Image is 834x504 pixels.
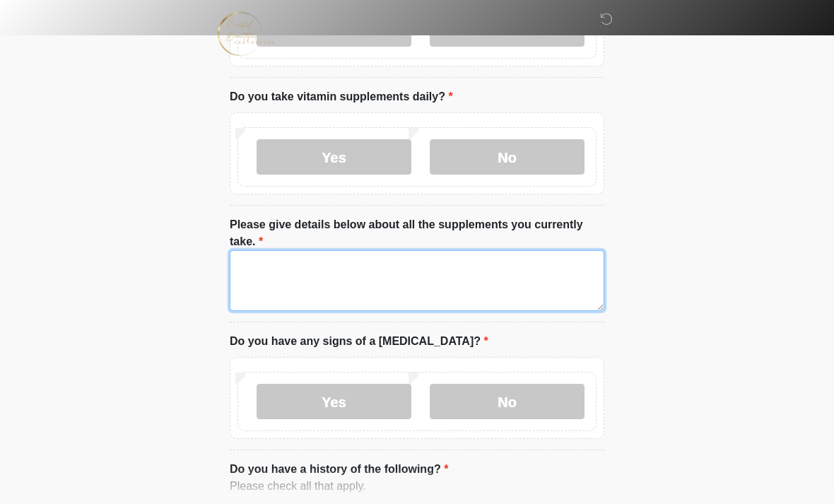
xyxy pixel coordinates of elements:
div: Please check all that apply. [230,478,604,495]
label: No [430,384,585,419]
img: Created Beautiful Aesthetics Logo [216,11,275,57]
label: Do you take vitamin supplements daily? [230,88,453,105]
label: No [430,139,585,175]
label: Do you have any signs of a [MEDICAL_DATA]? [230,333,488,350]
label: Please give details below about all the supplements you currently take. [230,216,604,250]
label: Yes [257,139,411,175]
label: Yes [257,384,411,419]
label: Do you have a history of the following? [230,461,448,478]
